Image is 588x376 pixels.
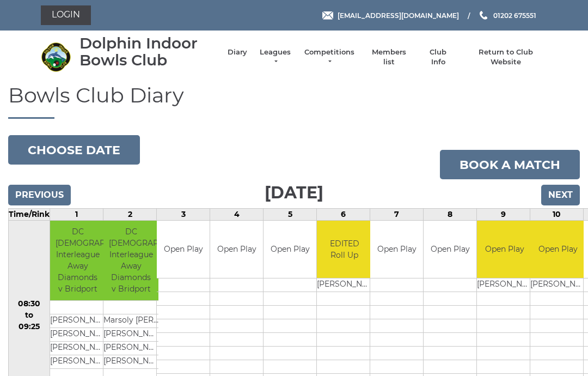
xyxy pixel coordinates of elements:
[103,342,158,355] td: [PERSON_NAME]
[8,135,140,165] button: Choose date
[424,209,477,221] td: 8
[103,314,158,328] td: Marsoly [PERSON_NAME]
[210,209,264,221] td: 4
[79,35,217,69] div: Dolphin Indoor Bowls Club
[338,11,459,19] span: [EMAIL_ADDRESS][DOMAIN_NAME]
[103,355,158,369] td: [PERSON_NAME]
[477,278,532,292] td: [PERSON_NAME]
[8,84,580,119] h1: Bowls Club Diary
[50,221,105,301] td: DC [DEMOGRAPHIC_DATA] Interleague Away Diamonds v Bridport
[366,47,411,67] a: Members list
[480,11,487,20] img: Phone us
[50,342,105,355] td: [PERSON_NAME]
[50,328,105,342] td: [PERSON_NAME]
[317,278,372,292] td: [PERSON_NAME]
[530,221,585,278] td: Open Play
[440,150,580,179] a: Book a match
[322,11,333,20] img: Email
[317,221,372,278] td: EDITED Roll Up
[264,209,317,221] td: 5
[50,209,103,221] td: 1
[157,221,210,278] td: Open Play
[303,47,356,67] a: Competitions
[157,209,210,221] td: 3
[103,221,158,301] td: DC [DEMOGRAPHIC_DATA] Interleague Away Diamonds v Bridport
[322,10,459,21] a: Email [EMAIL_ADDRESS][DOMAIN_NAME]
[264,221,316,278] td: Open Play
[9,209,50,221] td: Time/Rink
[424,221,476,278] td: Open Play
[258,47,292,67] a: Leagues
[541,185,580,205] input: Next
[370,221,423,278] td: Open Play
[50,355,105,369] td: [PERSON_NAME]
[317,209,370,221] td: 6
[422,47,454,67] a: Club Info
[8,185,71,205] input: Previous
[465,47,547,67] a: Return to Club Website
[228,47,247,57] a: Diary
[477,209,530,221] td: 9
[41,5,91,25] a: Login
[103,328,158,342] td: [PERSON_NAME]
[370,209,424,221] td: 7
[210,221,263,278] td: Open Play
[530,278,585,292] td: [PERSON_NAME]
[477,221,532,278] td: Open Play
[103,209,157,221] td: 2
[478,10,536,21] a: Phone us 01202 675551
[41,42,71,72] img: Dolphin Indoor Bowls Club
[50,314,105,328] td: [PERSON_NAME]
[493,11,536,19] span: 01202 675551
[530,209,584,221] td: 10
